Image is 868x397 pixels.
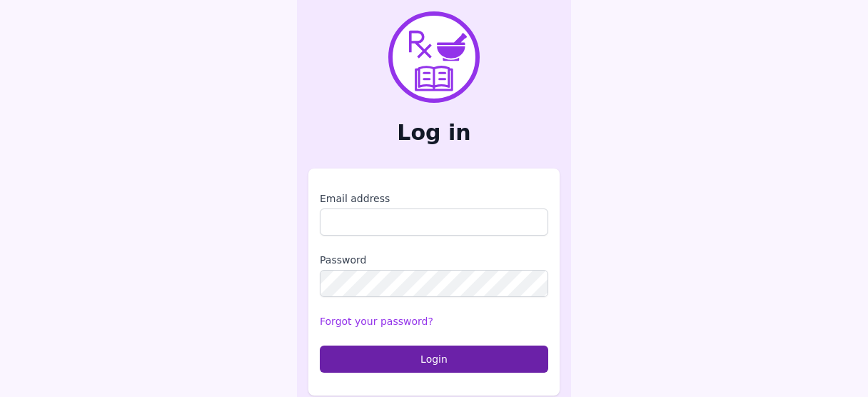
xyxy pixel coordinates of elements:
[320,316,433,327] a: Forgot your password?
[388,11,480,103] img: PharmXellence Logo
[320,346,548,373] button: Login
[320,253,548,267] label: Password
[320,191,548,206] label: Email address
[308,120,560,146] h2: Log in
